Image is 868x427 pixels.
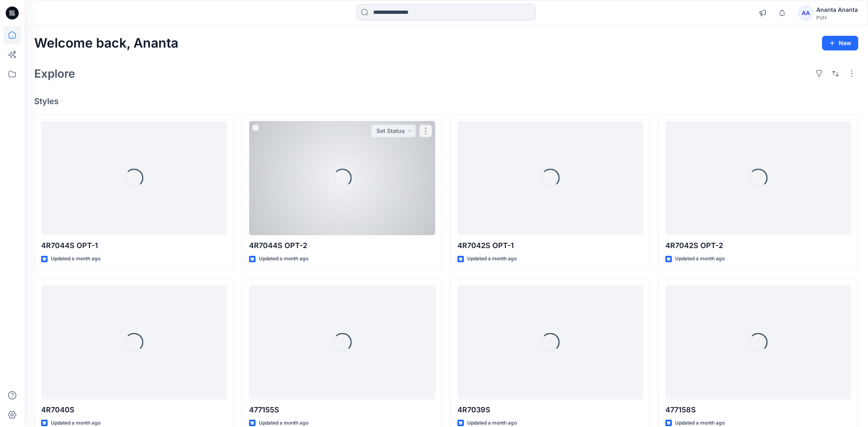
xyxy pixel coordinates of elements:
[467,255,517,263] p: Updated a month ago
[34,67,75,80] h2: Explore
[816,15,858,21] div: PVH
[822,36,858,50] button: New
[675,255,725,263] p: Updated a month ago
[816,5,858,15] div: Ananta Ananta
[665,240,851,251] p: 4R7042S OPT-2
[51,255,101,263] p: Updated a month ago
[249,240,435,251] p: 4R7044S OPT-2
[457,404,643,416] p: 4R7039S
[457,240,643,251] p: 4R7042S OPT-1
[41,240,227,251] p: 4R7044S OPT-1
[34,36,178,51] h2: Welcome back, Ananta
[798,6,813,20] div: AA
[259,255,308,263] p: Updated a month ago
[249,404,435,416] p: 477155S
[41,404,227,416] p: 4R7040S
[665,404,851,416] p: 477158S
[34,96,858,106] h4: Styles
